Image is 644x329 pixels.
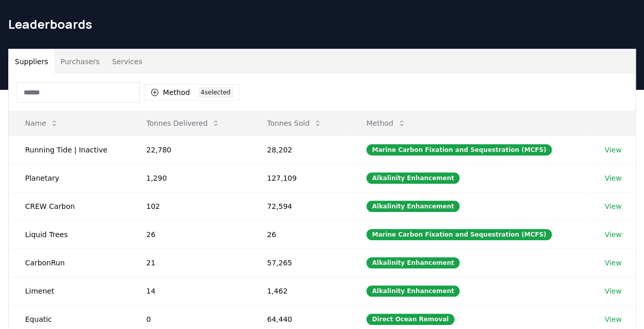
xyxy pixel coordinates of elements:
div: Marine Carbon Fixation and Sequestration (MCFS) [366,144,552,156]
button: Suppliers [9,49,54,74]
td: CarbonRun [9,248,130,277]
a: View [605,258,621,268]
td: 102 [130,192,251,220]
a: View [605,145,621,155]
div: Marine Carbon Fixation and Sequestration (MCFS) [366,229,552,240]
div: Alkalinity Enhancement [366,172,460,184]
a: View [605,314,621,324]
td: 57,265 [251,248,350,277]
td: 127,109 [251,164,350,192]
td: Liquid Trees [9,220,130,248]
a: View [605,229,621,240]
td: 1,290 [130,164,251,192]
td: 21 [130,248,251,277]
div: 4 selected [198,87,233,98]
button: Purchasers [54,49,106,74]
a: View [605,173,621,183]
div: Alkalinity Enhancement [366,285,460,297]
h1: Leaderboards [8,16,636,32]
td: 28,202 [251,136,350,164]
td: 72,594 [251,192,350,220]
td: 1,462 [251,277,350,305]
button: Services [106,49,149,74]
td: 26 [251,220,350,248]
button: Method [358,113,414,133]
a: View [605,286,621,296]
td: Running Tide | Inactive [9,136,130,164]
button: Method4selected [144,84,240,101]
div: Alkalinity Enhancement [366,201,460,212]
a: View [605,201,621,211]
td: Planetary [9,164,130,192]
button: Tonnes Delivered [138,113,228,133]
td: 22,780 [130,136,251,164]
td: 14 [130,277,251,305]
td: 26 [130,220,251,248]
div: Alkalinity Enhancement [366,257,460,268]
div: Direct Ocean Removal [366,314,454,325]
button: Tonnes Sold [259,113,330,133]
td: CREW Carbon [9,192,130,220]
td: Limenet [9,277,130,305]
button: Name [17,113,67,133]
